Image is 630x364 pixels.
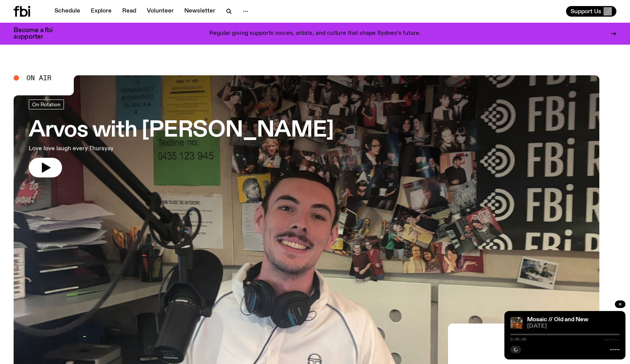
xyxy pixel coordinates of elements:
p: Regular giving supports voices, artists, and culture that shape Sydney’s future. [209,30,421,37]
a: Explore [86,6,116,17]
p: Love love laugh every Thursyay [29,144,222,153]
h3: Arvos with [PERSON_NAME] [29,120,334,141]
img: Tommy and Jono Playing at a fundraiser for Palestine [510,317,523,329]
span: [DATE] [527,324,619,329]
span: On Air [26,75,51,81]
a: On Rotation [29,100,64,109]
a: Arvos with [PERSON_NAME]Love love laugh every Thursyay [29,100,334,177]
button: Support Us [566,6,616,17]
h3: Become a fbi supporter [14,27,62,40]
span: Support Us [571,8,601,15]
a: Read [118,6,141,17]
a: Mosaic // Old and New [527,317,588,323]
a: Newsletter [180,6,220,17]
span: 0:00:00 [510,338,526,341]
a: Schedule [50,6,85,17]
span: -:--:-- [604,338,619,341]
span: On Rotation [32,101,61,107]
a: Volunteer [142,6,178,17]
